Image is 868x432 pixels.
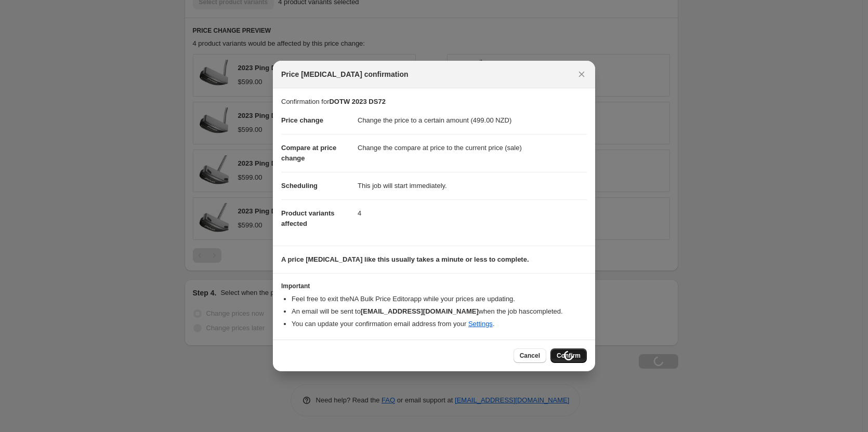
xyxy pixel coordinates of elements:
a: Settings [468,320,493,328]
dd: Change the price to a certain amount (499.00 NZD) [358,107,587,134]
dd: 4 [358,199,587,227]
span: Price [MEDICAL_DATA] confirmation [281,69,409,79]
span: Cancel [520,352,540,360]
b: DOTW 2023 DS72 [329,98,385,105]
button: Close [574,67,589,82]
h3: Important [281,282,587,290]
b: [EMAIL_ADDRESS][DOMAIN_NAME] [361,307,479,315]
p: Confirmation for [281,97,587,107]
span: Scheduling [281,182,318,190]
li: You can update your confirmation email address from your . [292,319,587,329]
span: Product variants affected [281,209,335,227]
b: A price [MEDICAL_DATA] like this usually takes a minute or less to complete. [281,255,529,263]
li: An email will be sent to when the job has completed . [292,306,587,317]
span: Compare at price change [281,144,336,162]
dd: This job will start immediately. [358,172,587,199]
button: Cancel [514,348,546,363]
dd: Change the compare at price to the current price (sale) [358,134,587,161]
span: Price change [281,116,323,124]
li: Feel free to exit the NA Bulk Price Editor app while your prices are updating. [292,294,587,304]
